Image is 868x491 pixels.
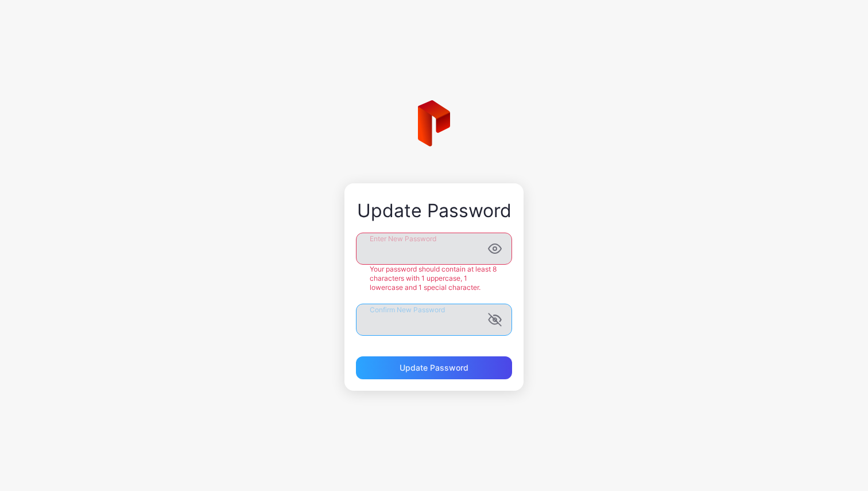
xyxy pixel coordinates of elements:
[488,313,502,327] button: Confirm New Password
[400,363,468,372] div: Update Password
[356,201,512,221] div: Update Password
[488,242,502,256] button: Enter New Password
[356,233,512,265] input: Enter New Password
[356,304,512,336] input: Confirm New Password
[356,356,512,379] button: Update Password
[356,265,512,292] div: Your password should contain at least 8 characters with 1 uppercase, 1 lowercase and 1 special ch...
